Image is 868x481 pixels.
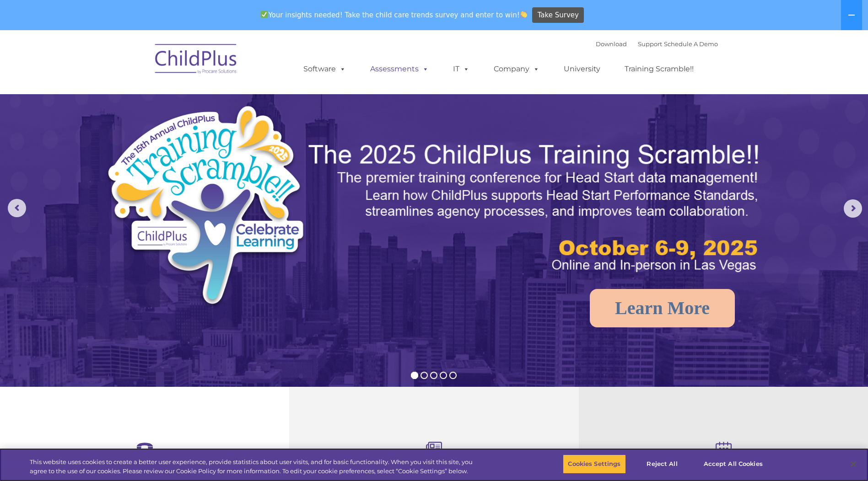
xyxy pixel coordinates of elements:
span: Take Survey [538,7,579,23]
div: This website uses cookies to create a better user experience, provide statistics about user visit... [30,458,477,476]
img: 👏 [520,11,527,18]
button: Accept All Cookies [699,454,768,474]
button: Cookies Settings [563,454,625,474]
a: Schedule A Demo [664,40,718,48]
img: ChildPlus by Procare Solutions [151,37,242,83]
span: Phone number [127,98,166,105]
a: University [555,60,609,78]
a: Take Survey [532,7,584,23]
a: Software [294,60,355,78]
button: Close [843,454,863,474]
a: Download [596,40,627,48]
a: Training Scramble!! [615,60,703,78]
a: Assessments [361,60,438,78]
a: Learn More [590,289,735,327]
img: ✅ [261,11,268,18]
a: IT [444,60,479,78]
a: Company [485,60,549,78]
font: | [596,40,718,48]
span: Your insights needed! Take the child care trends survey and enter to win! [257,6,531,24]
button: Reject All [634,454,691,474]
a: Support [638,40,662,48]
span: Last name [127,60,155,67]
